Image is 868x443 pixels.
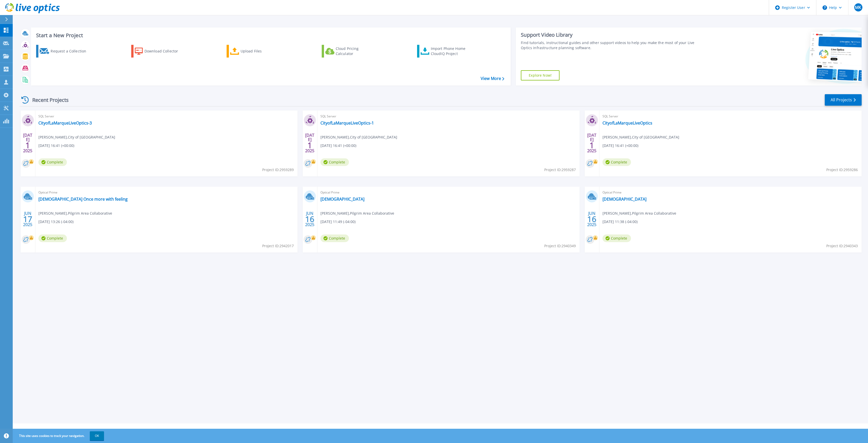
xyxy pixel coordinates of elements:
a: All Projects [825,94,862,106]
span: Complete [602,234,631,242]
a: Explore Now! [521,70,560,80]
span: [PERSON_NAME] , Pilgrim Area Collaborative [320,211,394,216]
span: Complete [320,158,349,166]
span: Complete [38,158,67,166]
div: Import Phone Home CloudIQ Project [431,46,470,56]
span: [PERSON_NAME] , Pilgrim Area Collaborative [602,211,676,216]
a: [DEMOGRAPHIC_DATA] [320,197,364,202]
span: Optical Prime [320,190,577,195]
span: This site uses cookies to track your navigation. [14,431,104,440]
a: Cloud Pricing Calculator [322,45,378,58]
span: Project ID: 2959287 [544,167,576,173]
span: [PERSON_NAME] , City of [GEOGRAPHIC_DATA] [602,134,679,140]
span: [PERSON_NAME] , Pilgrim Area Collaborative [38,211,112,216]
a: [DEMOGRAPHIC_DATA] [602,197,646,202]
span: [PERSON_NAME] , City of [GEOGRAPHIC_DATA] [38,134,115,140]
div: JUN 2025 [587,210,597,228]
span: Complete [602,158,631,166]
span: Project ID: 2940349 [544,243,576,249]
span: [DATE] 11:38 (-04:00) [602,219,638,225]
a: Request a Collection [36,45,93,58]
span: [DATE] 11:49 (-04:00) [320,219,356,225]
span: Complete [38,234,67,242]
span: [DATE] 16:41 (+00:00) [320,143,356,148]
div: Recent Projects [20,94,76,106]
span: 1 [590,143,594,147]
span: SQL Server [320,114,577,119]
h3: Start a New Project [36,33,504,38]
div: Cloud Pricing Calculator [336,46,376,56]
span: MK [855,5,861,9]
span: [DATE] 16:41 (+00:00) [38,143,74,148]
div: [DATE] 2025 [305,134,315,152]
span: 1 [25,143,30,147]
a: CityofLaMarqueLiveOptics-1 [320,120,374,126]
span: 17 [23,217,32,221]
span: Project ID: 2959286 [826,167,858,173]
span: [DATE] 16:41 (+00:00) [602,143,638,148]
span: Project ID: 2959289 [262,167,294,173]
span: 16 [305,217,314,221]
a: Upload Files [227,45,283,58]
a: View More [481,76,504,81]
span: SQL Server [602,114,859,119]
div: Upload Files [241,46,281,56]
a: CityofLaMarqueLiveOptics [602,120,652,126]
span: [PERSON_NAME] , City of [GEOGRAPHIC_DATA] [320,134,397,140]
button: OK [90,431,104,440]
a: [DEMOGRAPHIC_DATA] Once more with feeling [38,197,128,202]
div: Request a Collection [51,46,91,56]
div: [DATE] 2025 [23,134,33,152]
span: Complete [320,234,349,242]
span: 1 [307,143,312,147]
span: Optical Prime [602,190,859,195]
div: Download Collector [144,46,185,56]
div: [DATE] 2025 [587,134,597,152]
span: 16 [587,217,596,221]
div: Support Video Library [521,32,701,38]
span: Optical Prime [38,190,295,195]
span: Project ID: 2940343 [826,243,858,249]
a: CityofLaMarqueLiveOptics-3 [38,120,92,126]
span: Project ID: 2942017 [262,243,294,249]
div: JUN 2025 [23,210,33,228]
a: Download Collector [131,45,188,58]
span: SQL Server [38,114,295,119]
div: JUN 2025 [305,210,315,228]
span: [DATE] 13:26 (-04:00) [38,219,73,225]
div: Find tutorials, instructional guides and other support videos to help you make the most of your L... [521,40,701,50]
